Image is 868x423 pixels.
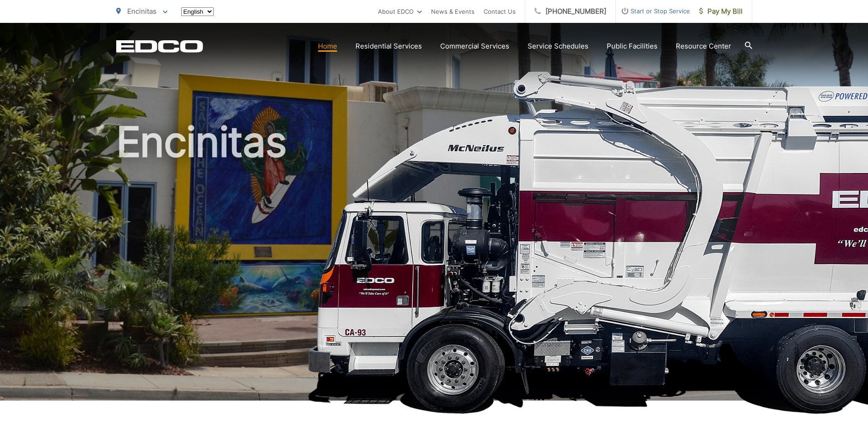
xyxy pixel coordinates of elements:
a: Service Schedules [528,41,588,52]
a: Public Facilities [607,41,658,52]
select: Select a language [181,7,214,16]
h1: Encinitas [116,119,752,409]
a: EDCD logo. Return to the homepage. [116,40,203,53]
a: Resource Center [676,41,731,52]
a: Commercial Services [440,41,509,52]
span: Pay My Bill [699,6,743,17]
a: About EDCO [378,6,422,17]
a: News & Events [431,6,474,17]
a: Home [318,41,337,52]
a: Residential Services [356,41,422,52]
span: Encinitas [127,7,156,16]
a: Contact Us [484,6,516,17]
